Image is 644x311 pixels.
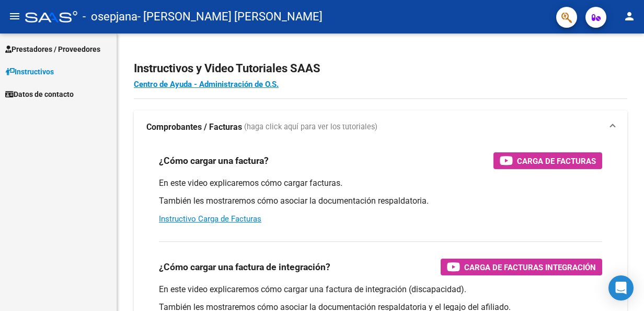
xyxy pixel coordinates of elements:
mat-icon: person [623,10,636,23]
span: Carga de Facturas [517,154,596,168]
h3: ¿Cómo cargar una factura de integración? [159,260,330,274]
span: - osepjana [83,5,137,28]
span: Carga de Facturas Integración [464,261,596,274]
span: - [PERSON_NAME] [PERSON_NAME] [137,5,323,28]
p: En este video explicaremos cómo cargar una factura de integración (discapacidad). [159,284,602,295]
mat-icon: menu [8,10,21,23]
span: (haga click aquí para ver los tutoriales) [244,121,377,133]
h3: ¿Cómo cargar una factura? [159,153,269,168]
a: Instructivo Carga de Facturas [159,214,261,224]
mat-expansion-panel-header: Comprobantes / Facturas (haga click aquí para ver los tutoriales) [134,110,627,144]
div: Open Intercom Messenger [608,275,634,301]
p: También les mostraremos cómo asociar la documentación respaldatoria. [159,195,602,207]
button: Carga de Facturas Integración [441,259,602,275]
span: Datos de contacto [5,88,74,100]
p: En este video explicaremos cómo cargar facturas. [159,177,602,189]
strong: Comprobantes / Facturas [146,121,242,133]
a: Centro de Ayuda - Administración de O.S. [134,80,279,89]
h2: Instructivos y Video Tutoriales SAAS [134,59,627,79]
span: Instructivos [5,66,54,77]
button: Carga de Facturas [493,152,602,169]
span: Prestadores / Proveedores [5,43,100,55]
